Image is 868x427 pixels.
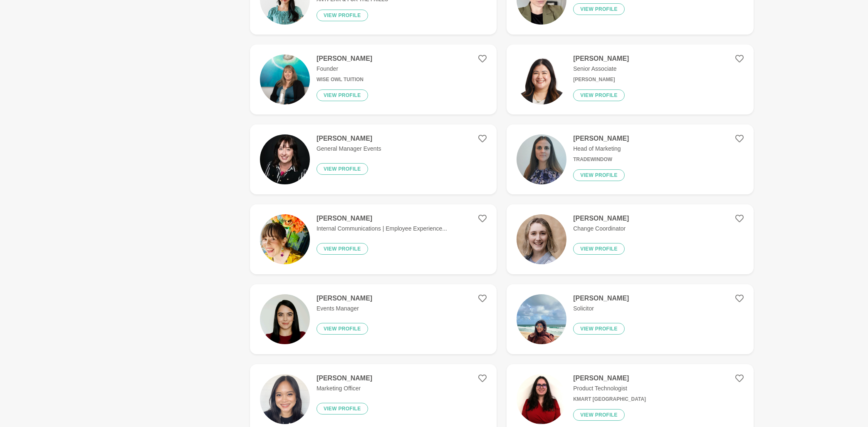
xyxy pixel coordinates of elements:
img: 2d09354c024d15261095cf84abaf5bc412fb2494-2081x2079.jpg [260,374,310,424]
p: Events Manager [317,304,372,313]
h6: TradeWindow [573,156,629,163]
button: View profile [573,243,625,255]
a: [PERSON_NAME]FounderWise Owl TuitionView profile [250,45,497,114]
button: View profile [573,323,625,335]
p: Product Technologist [573,384,646,393]
button: View profile [317,89,368,101]
a: [PERSON_NAME]Internal Communications | Employee Experience...View profile [250,204,497,274]
p: Solicitor [573,304,629,313]
a: [PERSON_NAME]Senior Associate[PERSON_NAME]View profile [507,45,753,114]
img: 2749465ab56a6046c1c1b958f3db718fe9215195-1440x1800.jpg [517,294,566,344]
h4: [PERSON_NAME] [573,374,646,382]
h6: Wise Owl Tuition [317,77,372,83]
p: General Manager Events [317,144,381,153]
img: 1ea2b9738d434bc0df16a508f89119961b5c3612-800x800.jpg [260,294,310,344]
button: View profile [573,169,625,181]
p: Head of Marketing [573,144,629,153]
button: View profile [317,10,368,21]
a: [PERSON_NAME]SolicitorView profile [507,284,753,354]
p: Internal Communications | Employee Experience... [317,224,447,233]
h4: [PERSON_NAME] [573,55,629,63]
a: [PERSON_NAME]Head of MarketingTradeWindowView profile [507,124,753,194]
button: View profile [573,3,625,15]
h4: [PERSON_NAME] [317,374,372,382]
img: 7ca197b7280667f3ade55fbc12832dd1d200de21-430x430.jpg [517,214,566,264]
img: 2065c977deca5582564cba554cbb32bb2825ac78-591x591.jpg [517,55,566,104]
img: d84f4935839b754279dca6d42f1898252b6c2d5b-1079x1072.jpg [517,374,566,424]
a: [PERSON_NAME]Events ManagerView profile [250,284,497,354]
button: View profile [573,409,625,421]
h4: [PERSON_NAME] [573,134,629,143]
button: View profile [317,163,368,175]
h4: [PERSON_NAME] [317,214,447,223]
h6: [PERSON_NAME] [573,77,629,83]
button: View profile [573,89,625,101]
h4: [PERSON_NAME] [317,294,372,303]
button: View profile [317,323,368,335]
a: [PERSON_NAME]Change CoordinatorView profile [507,204,753,274]
button: View profile [317,403,368,415]
h4: [PERSON_NAME] [573,294,629,303]
img: 21837c0d11a1f80e466b67059185837be14aa2a2-200x200.jpg [260,134,310,184]
img: a530bc8d2a2e0627e4f81662508317a5eb6ed64f-4000x6000.jpg [260,55,310,104]
img: c724776dc99761a00405e7ba7396f8f6c669588d-432x432.jpg [517,134,566,184]
img: 4d496dd89415e9768c19873ca2437b06002b989d-1285x1817.jpg [260,214,310,264]
p: Change Coordinator [573,224,629,233]
p: Marketing Officer [317,384,372,393]
p: Founder [317,65,372,73]
h4: [PERSON_NAME] [573,214,629,223]
button: View profile [317,243,368,255]
h4: [PERSON_NAME] [317,134,381,143]
p: Senior Associate [573,65,629,73]
h6: Kmart [GEOGRAPHIC_DATA] [573,396,646,402]
a: [PERSON_NAME]General Manager EventsView profile [250,124,497,194]
h4: [PERSON_NAME] [317,55,372,63]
